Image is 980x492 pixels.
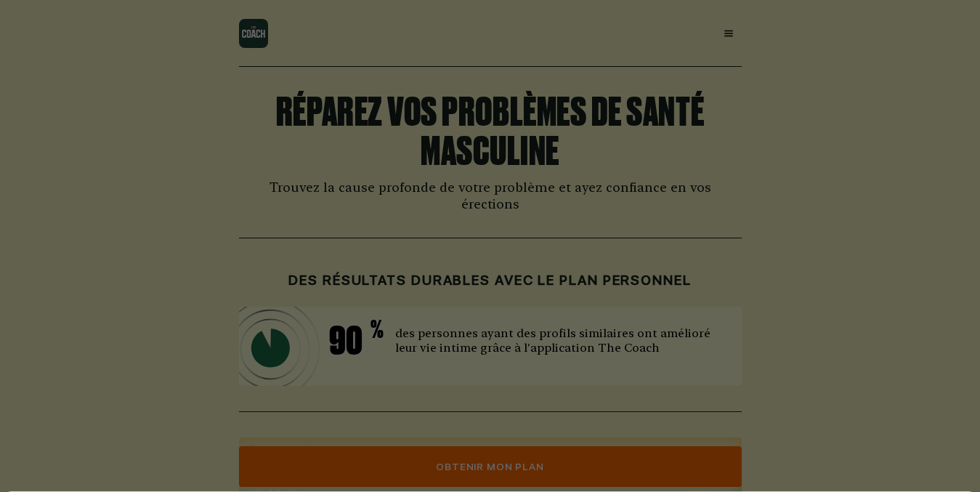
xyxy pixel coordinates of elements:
font: 90 [329,318,363,363]
font: DES RÉSULTATS DURABLES AVEC LE PLAN PERSONNEL [288,272,692,289]
button: obtenir mon plan [239,446,742,487]
font: 10H00 [312,445,349,455]
font: RÉPAREZ VOS PROBLÈMES DE SANTÉ MASCULINE [276,89,704,173]
font: % [370,316,384,342]
font: Trouvez la cause profonde de votre problème et ayez confiance en vos érections [270,180,711,211]
font: obtenir mon plan [436,461,543,472]
font: des personnes ayant des profils similaires ont amélioré leur vie intime grâce à l'application The... [395,326,710,355]
font: EXPIRE À [262,445,312,455]
img: icône [239,307,437,386]
img: logo [239,19,268,48]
